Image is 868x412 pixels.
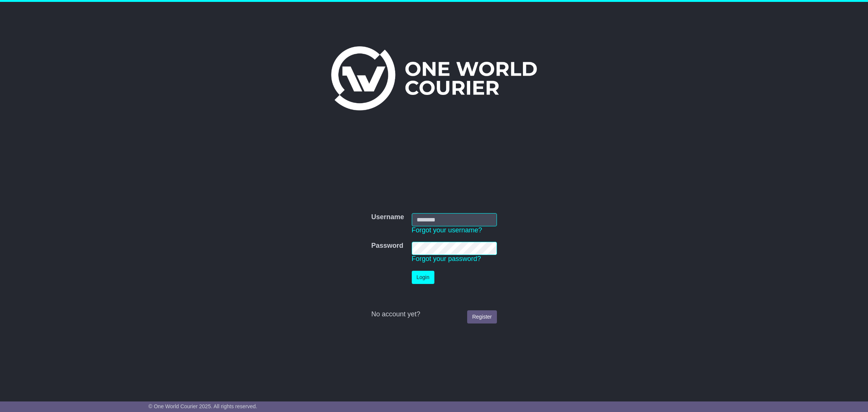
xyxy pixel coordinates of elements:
a: Forgot your password? [412,255,481,262]
img: One World [331,46,537,110]
a: Register [467,310,497,323]
label: Username [371,213,404,221]
span: © One World Courier 2025. All rights reserved. [148,403,257,409]
label: Password [371,242,403,250]
a: Forgot your username? [412,226,482,234]
div: No account yet? [371,310,497,319]
button: Login [412,271,434,284]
